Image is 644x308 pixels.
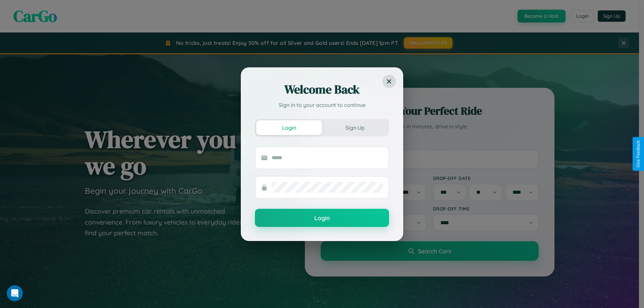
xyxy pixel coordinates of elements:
[7,285,23,301] iframe: Intercom live chat
[255,101,389,109] p: Sign in to your account to continue
[322,120,388,135] button: Sign Up
[255,209,389,227] button: Login
[255,81,389,98] h2: Welcome Back
[636,140,641,168] div: Give Feedback
[256,120,322,135] button: Login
